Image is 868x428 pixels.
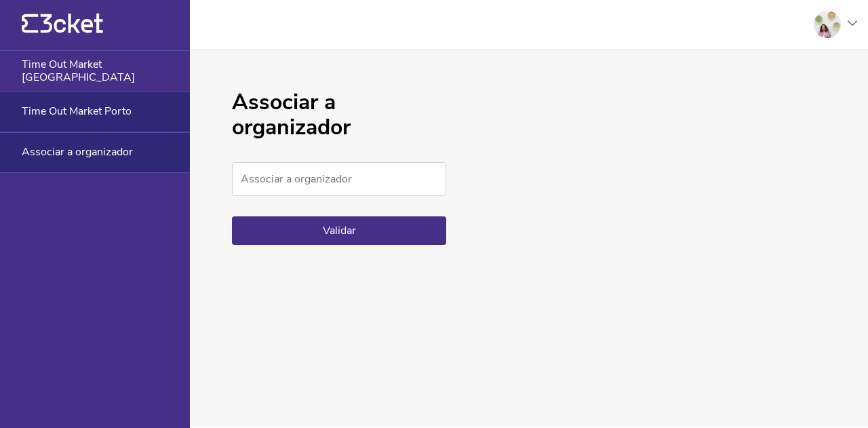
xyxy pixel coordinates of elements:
[22,14,38,33] g: {' '}
[22,27,103,37] a: {' '}
[22,105,132,117] span: Time Out Market Porto
[232,216,446,245] button: Validar
[22,146,133,158] span: Associar a organizador
[232,90,446,140] h1: Associar a organizador
[232,162,446,196] input: Associar a organizador
[22,58,190,83] span: Time Out Market [GEOGRAPHIC_DATA]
